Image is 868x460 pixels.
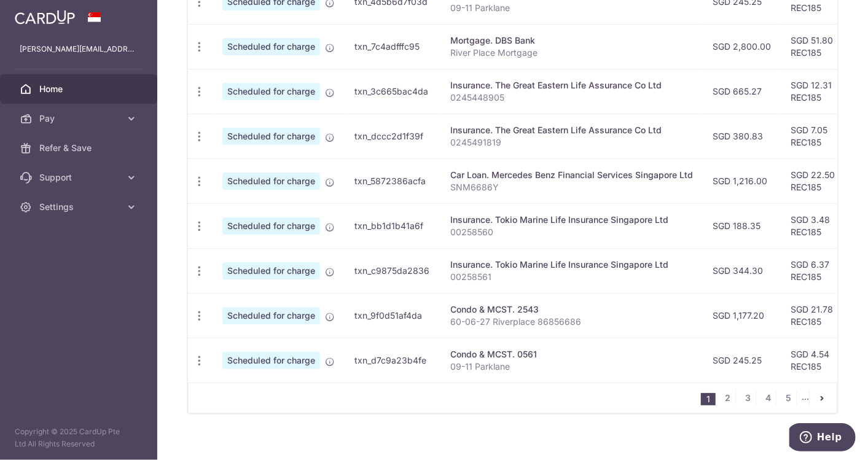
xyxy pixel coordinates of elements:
[781,248,861,293] td: SGD 6.37 REC185
[345,248,440,293] td: txn_c9875da2836
[781,69,861,114] td: SGD 12.31 REC185
[450,361,693,373] p: 09-11 Parklane
[345,158,440,203] td: txn_5872386acfa
[450,136,693,149] p: 0245491819
[450,34,693,47] div: Mortgage. DBS Bank
[222,173,320,190] span: Scheduled for charge
[802,391,810,405] li: ...
[222,38,320,55] span: Scheduled for charge
[345,24,440,69] td: txn_7c4adfffc95
[39,142,120,154] span: Refer & Save
[781,158,861,203] td: SGD 22.50 REC185
[781,114,861,158] td: SGD 7.05 REC185
[450,169,693,181] div: Car Loan. Mercedes Benz Financial Services Singapore Ltd
[39,201,120,213] span: Settings
[222,262,320,279] span: Scheduled for charge
[781,391,796,405] a: 5
[450,181,693,193] p: SNM6686Y
[222,83,320,100] span: Scheduled for charge
[781,203,861,248] td: SGD 3.48 REC185
[20,43,138,55] p: [PERSON_NAME][EMAIL_ADDRESS][DOMAIN_NAME]
[781,24,861,69] td: SGD 51.80 REC185
[39,83,120,95] span: Home
[39,112,120,125] span: Pay
[701,383,837,413] nav: pager
[721,391,735,405] a: 2
[450,303,693,316] div: Condo & MCST. 2543
[703,158,781,203] td: SGD 1,216.00
[781,338,861,383] td: SGD 4.54 REC185
[741,391,756,405] a: 3
[345,293,440,338] td: txn_9f0d51af4da
[222,217,320,235] span: Scheduled for charge
[450,259,693,271] div: Insurance. Tokio Marine Life Insurance Singapore Ltd
[701,393,716,405] li: 1
[703,248,781,293] td: SGD 344.30
[222,352,320,369] span: Scheduled for charge
[781,293,861,338] td: SGD 21.78 REC185
[450,316,693,328] p: 60-06-27 Riverplace 86856686
[450,214,693,226] div: Insurance. Tokio Marine Life Insurance Singapore Ltd
[450,348,693,361] div: Condo & MCST. 0561
[345,338,440,383] td: txn_d7c9a23b4fe
[703,69,781,114] td: SGD 665.27
[15,10,75,25] img: CardUp
[345,114,440,158] td: txn_dccc2d1f39f
[450,92,693,104] p: 0245448905
[345,69,440,114] td: txn_3c665bac4da
[450,124,693,136] div: Insurance. The Great Eastern Life Assurance Co Ltd
[450,2,693,14] p: 09-11 Parklane
[450,271,693,283] p: 00258561
[703,338,781,383] td: SGD 245.25
[761,391,776,405] a: 4
[345,203,440,248] td: txn_bb1d1b41a6f
[703,293,781,338] td: SGD 1,177.20
[703,24,781,69] td: SGD 2,800.00
[703,114,781,158] td: SGD 380.83
[703,203,781,248] td: SGD 188.35
[450,79,693,92] div: Insurance. The Great Eastern Life Assurance Co Ltd
[450,47,693,59] p: River Place Mortgage
[450,226,693,238] p: 00258560
[222,307,320,324] span: Scheduled for charge
[789,423,856,454] iframe: Opens a widget where you can find more information
[39,171,120,184] span: Support
[222,128,320,145] span: Scheduled for charge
